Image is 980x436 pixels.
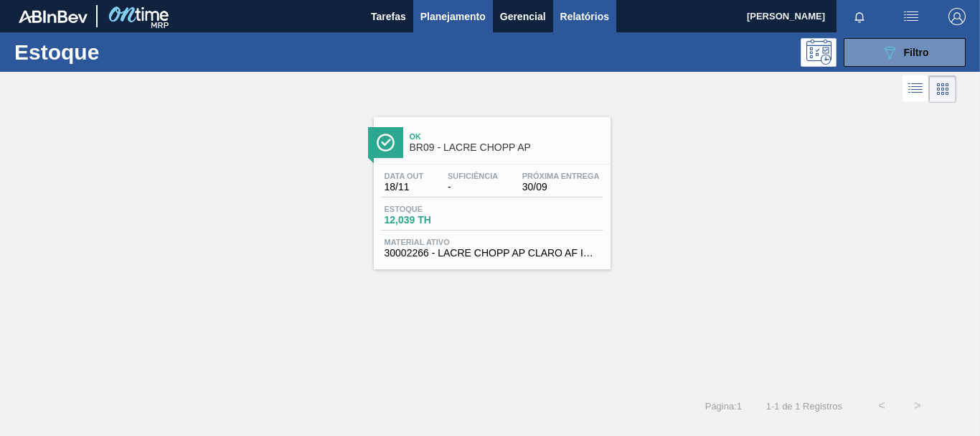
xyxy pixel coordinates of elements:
button: < [864,388,900,424]
img: Logout [948,8,966,25]
button: Filtro [844,38,966,67]
span: Relatórios [560,8,609,25]
a: ÍconeOkBR09 - LACRE CHOPP APData out18/11Suficiência-Próxima Entrega30/09Estoque12,039 THMaterial... [363,106,618,269]
img: TNhmsLtSVTkK8tSr43FrP2fwEKptu5GPRR3wAAAABJRU5ErkJggg== [19,10,88,23]
button: > [900,388,936,424]
span: Gerencial [500,8,546,25]
span: 30/09 [522,182,600,193]
img: userActions [903,8,920,25]
span: Suficiência [448,172,498,180]
span: Próxima Entrega [522,172,600,180]
img: Ícone [377,134,395,152]
button: Notificações [837,6,882,27]
span: BR09 - LACRE CHOPP AP [410,142,603,153]
span: Data out [385,172,424,180]
div: Pogramando: nenhum usuário selecionado [801,38,837,67]
div: Visão em Cards [929,75,956,103]
span: 18/11 [385,182,424,193]
div: Visão em Lista [903,75,929,103]
span: Material ativo [385,238,600,246]
span: Página : 1 [705,401,742,412]
span: Ok [410,132,603,141]
span: - [448,182,498,193]
span: Planejamento [420,8,486,25]
span: Estoque [385,205,485,213]
span: Tarefas [371,8,406,25]
h1: Estoque [14,44,215,60]
span: 1 - 1 de 1 Registros [763,401,842,412]
span: Filtro [904,47,929,58]
span: 12,039 TH [385,215,485,226]
span: 30002266 - LACRE CHOPP AP CLARO AF IN65 [385,248,600,259]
